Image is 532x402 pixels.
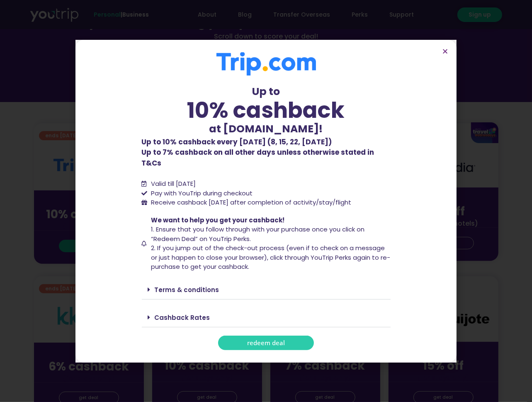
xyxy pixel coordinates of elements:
span: We want to help you get your cashback! [151,216,284,224]
a: Terms & conditions [155,285,219,294]
a: Cashback Rates [155,313,210,322]
span: redeem deal [247,340,285,346]
div: Terms & conditions [142,280,391,300]
p: Up to 7% cashback on all other days unless otherwise stated in T&Cs [142,137,391,169]
b: Up to 10% cashback every [DATE] (8, 15, 22, [DATE]) [142,137,332,147]
a: Close [442,48,448,54]
span: 2. If you jump out of the check-out process (even if to check on a message or just happen to clos... [151,244,390,271]
span: Valid till [DATE] [151,179,196,188]
div: 10% cashback [142,99,391,121]
div: Cashback Rates [142,308,391,327]
span: Pay with YouTrip during checkout [149,189,253,198]
div: Up to at [DOMAIN_NAME]! [142,84,391,137]
span: 1. Ensure that you follow through with your purchase once you click on “Redeem Deal” on YouTrip P... [151,225,364,243]
a: redeem deal [218,336,314,350]
span: Receive cashback [DATE] after completion of activity/stay/flight [151,198,351,207]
